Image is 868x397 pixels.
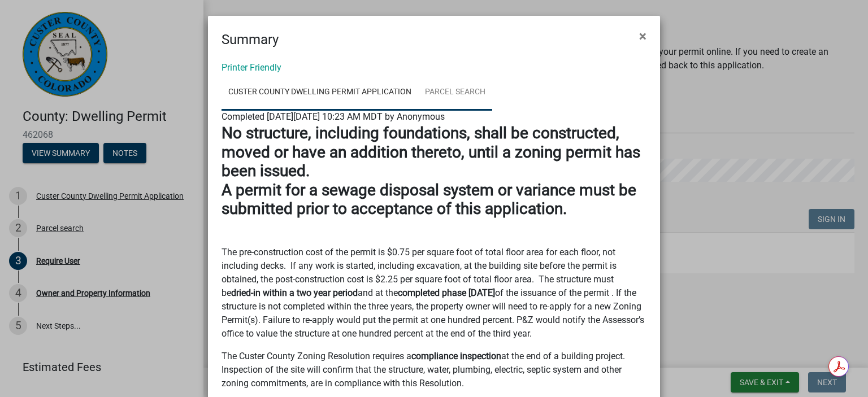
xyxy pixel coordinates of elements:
h4: Summary [222,29,279,50]
a: Parcel search [418,75,492,111]
strong: No structure, including foundations, shall be constructed, moved or have an addition thereto, unt... [222,124,640,180]
button: Close [630,20,656,52]
p: The Custer County Zoning Resolution requires a at the end of a building project. Inspection of th... [222,350,646,390]
strong: compliance inspection [411,351,501,361]
p: The pre-construction cost of the permit is $0.75 per square foot of total floor area for each flo... [222,246,646,341]
span: Completed [DATE][DATE] 10:23 AM MDT by Anonymous [222,111,445,122]
a: Printer Friendly [222,62,281,73]
strong: dried-in within a two year period [231,287,358,298]
a: Custer County Dwelling Permit Application [222,75,418,111]
strong: completed phase [DATE] [398,287,495,298]
strong: A permit for a sewage disposal system or variance must be submitted prior to acceptance of this a... [222,181,636,219]
span: × [639,28,646,44]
